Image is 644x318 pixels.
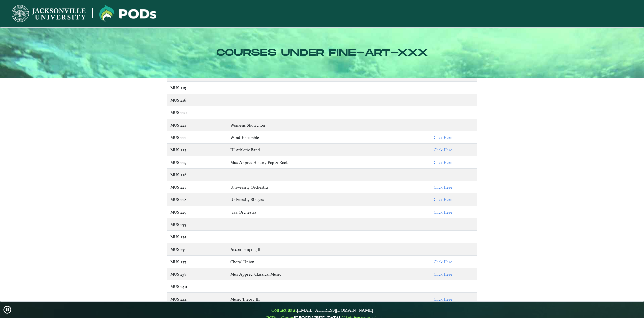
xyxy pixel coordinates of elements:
[167,169,227,181] td: MUS 226
[434,197,452,202] a: Click Here
[167,256,227,268] td: MUS 237
[167,206,227,218] td: MUS 229
[227,119,430,131] td: Women's Showchoir
[167,268,227,280] td: MUS 238
[227,131,430,144] td: Wind Ensemble
[297,307,373,313] a: [EMAIL_ADDRESS][DOMAIN_NAME]
[167,218,227,231] td: MUS 233
[227,243,430,256] td: Accompanying II
[227,181,430,193] td: University Orchestra
[167,231,227,243] td: MUS 235
[434,297,452,302] a: Click Here
[167,82,227,94] td: MUS 215
[266,307,378,313] span: Contact us at
[434,135,452,140] a: Click Here
[227,193,430,206] td: University Singers
[227,156,430,169] td: Mus Apprec History Pop & Rock
[227,144,430,156] td: JU Athletic Band
[434,210,452,215] a: Click Here
[167,144,227,156] td: MUS 223
[167,94,227,106] td: MUS 216
[12,5,86,22] img: Jacksonville University logo
[167,293,227,305] td: MUS 241
[167,181,227,193] td: MUS 227
[99,5,156,22] img: Jacksonville University logo
[434,272,452,277] a: Click Here
[167,280,227,293] td: MUS 240
[434,160,452,165] a: Click Here
[434,147,452,152] a: Click Here
[6,47,638,59] h2: Courses under fine-art-xxx
[227,206,430,218] td: Jazz Orchestra
[167,243,227,256] td: MUS 236
[167,119,227,131] td: MUS 221
[167,156,227,169] td: MUS 225
[434,185,452,190] a: Click Here
[167,193,227,206] td: MUS 228
[227,256,430,268] td: Choral Union
[227,268,430,280] td: Mus Apprec: Classical Music
[227,293,430,305] td: Music Theory III
[167,106,227,119] td: MUS 220
[167,131,227,144] td: MUS 222
[434,259,452,264] a: Click Here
